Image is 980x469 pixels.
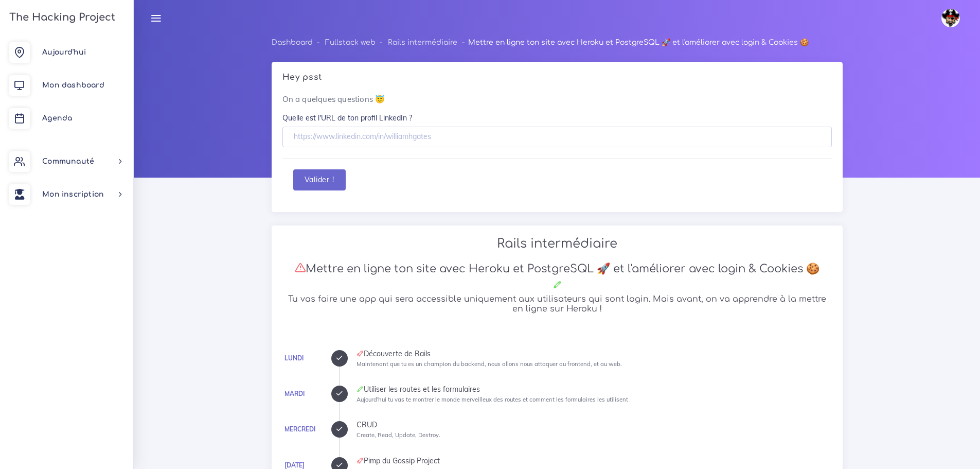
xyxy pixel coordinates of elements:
[42,81,104,89] span: Mon dashboard
[282,113,412,123] label: Quelle est l'URL de ton profil LinkedIn ?
[284,390,305,397] a: Mardi
[388,39,457,46] a: Rails intermédiaire
[42,114,72,122] span: Agenda
[941,9,960,27] img: avatar
[284,354,304,362] a: Lundi
[357,421,832,428] div: CRUD
[357,350,832,357] div: Découverte de Rails
[282,127,832,148] input: https://www.linkedin.com/in/williamhgates
[284,461,305,469] a: [DATE]
[284,425,315,433] a: Mercredi
[457,36,808,49] li: Mettre en ligne ton site avec Heroku et PostgreSQL 🚀 et l'améliorer avec login & Cookies 🍪
[42,190,104,198] span: Mon inscription
[282,294,832,314] h5: Tu vas faire une app qui sera accessible uniquement aux utilisateurs qui sont login. Mais avant, ...
[42,48,86,56] span: Aujourd'hui
[357,386,832,393] div: Utiliser les routes et les formulaires
[272,39,313,46] a: Dashboard
[282,73,832,82] h5: Hey psst
[357,431,440,439] small: Create, Read, Update, Destroy.
[42,158,94,165] span: Communauté
[282,236,832,251] h2: Rails intermédiaire
[357,396,628,403] small: Aujourd'hui tu vas te montrer le monde merveilleux des routes et comment les formulaires les util...
[325,39,376,46] a: Fullstack web
[282,93,832,106] p: On a quelques questions 😇
[357,457,832,464] div: Pimp du Gossip Project
[6,12,115,23] h3: The Hacking Project
[293,169,346,190] button: Valider !
[357,360,622,368] small: Maintenant que tu es un champion du backend, nous allons nous attaquer au frontend, et au web.
[282,262,832,275] h3: Mettre en ligne ton site avec Heroku et PostgreSQL 🚀 et l'améliorer avec login & Cookies 🍪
